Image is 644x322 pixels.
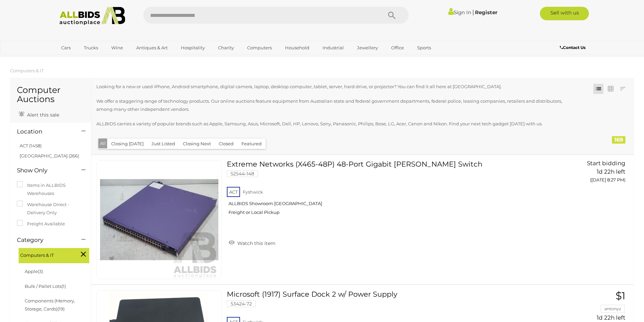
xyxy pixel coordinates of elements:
a: Computers & IT [10,68,44,73]
a: Jewellery [353,42,382,53]
button: Just Listed [147,139,179,149]
a: Office [387,42,408,53]
span: (1) [62,283,66,289]
h4: Category [17,237,71,243]
h4: Show Only [17,167,71,174]
h1: Computer Auctions [17,85,84,104]
h4: Location [17,128,71,135]
p: ALLBIDS carries a variety of popular brands such as Apple, Samsung, Asus, Microsoft, Dell, HP, Le... [96,120,579,128]
button: All [98,139,108,148]
div: 169 [612,136,625,144]
b: Contact Us [560,45,586,50]
a: Register [475,9,497,16]
a: Components (Memory, Storage, Cards)(19) [25,298,75,311]
a: Start bidding 1d 22h left ([DATE] 8:27 PM) [549,160,627,187]
a: Computers [243,42,276,53]
a: Industrial [318,42,348,53]
span: Start bidding [587,160,625,167]
img: 52544-148a.jpg [100,160,218,279]
a: Extreme Networks (X465-48P) 48-Port Gigabit [PERSON_NAME] Switch 52544-148 ACT Fyshwick ALLBIDS S... [232,160,538,220]
span: (19) [57,306,65,312]
span: Watch this item [236,240,276,246]
a: Antiques & Art [132,42,172,53]
a: Watch this item [227,238,277,248]
button: Closing Next [179,139,215,149]
a: Wine [107,42,127,53]
label: Warehouse Direct - Delivery Only [17,201,84,217]
span: $1 [616,290,625,302]
label: Items in ALLBIDS Warehouses [17,181,84,197]
button: Featured [237,139,266,149]
span: Alert this sale [25,112,59,118]
a: [GEOGRAPHIC_DATA] (266) [20,153,79,158]
a: Hospitality [176,42,209,53]
a: Cars [57,42,75,53]
a: Apple(3) [25,269,43,274]
a: [GEOGRAPHIC_DATA] [57,53,114,65]
a: Trucks [79,42,102,53]
a: ACT (1458) [20,143,42,148]
a: Bulk / Pallet Lots(1) [25,283,66,289]
a: Alert this sale [17,109,61,119]
button: Closing [DATE] [107,139,148,149]
span: (3) [38,269,43,274]
button: Closed [215,139,238,149]
label: Freight Available [17,220,65,228]
img: Allbids.com.au [56,7,129,25]
a: Charity [214,42,238,53]
a: Sports [413,42,435,53]
p: Looking for a new or used iPhone, Android smartphone, digital camera, laptop, desktop computer, t... [96,83,579,91]
p: We offer a staggering range of technology products. Our online auctions feature equipment from Au... [96,97,579,113]
button: Search [375,7,409,24]
span: Computers & IT [20,250,71,259]
a: Household [281,42,314,53]
a: Sign In [448,9,471,16]
a: Sell with us [540,7,589,20]
span: | [472,8,474,16]
a: Contact Us [560,44,587,51]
